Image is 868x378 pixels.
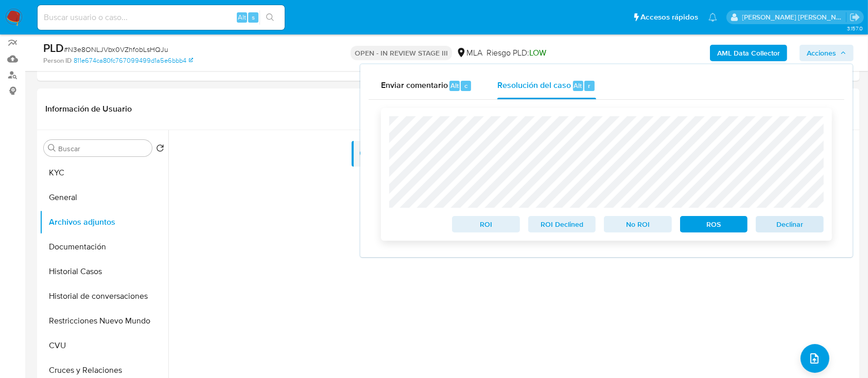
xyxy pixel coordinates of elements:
button: ROI Declined [528,216,596,232]
button: Restricciones Nuevo Mundo [40,309,168,333]
input: Buscar [58,144,148,153]
span: c [464,81,467,91]
span: Enviar comentario [381,79,448,91]
span: Declinar [763,217,817,231]
b: Person ID [43,56,72,65]
button: Archivos adjuntos [40,210,168,235]
button: Historial de conversaciones [40,284,168,309]
button: CVU [40,333,168,358]
span: ROI [459,217,513,231]
button: General [40,185,168,210]
a: 811e674ca80fc767099499d1a5e6bbb4 [74,56,193,65]
button: search-icon [259,10,281,25]
p: emmanuel.vitiello@mercadolibre.com [742,12,846,22]
b: AML Data Collector [717,45,780,61]
span: # N3e8ONLJVbx0VZhfobLsHQJu [64,44,168,55]
span: Alt [574,81,582,91]
b: PLD [43,40,64,56]
button: No ROI [604,216,672,232]
button: Documentación [40,235,168,259]
p: OPEN - IN REVIEW STAGE III [351,46,452,60]
button: AML Data Collector [710,45,787,61]
a: Salir [849,12,860,23]
h1: Información de Usuario [45,104,132,114]
button: Declinar [756,216,824,232]
span: r [588,81,591,91]
span: Alt [450,81,459,91]
span: Accesos rápidos [640,12,698,23]
span: s [252,12,255,22]
button: ROS [680,216,748,232]
button: ROI [452,216,520,232]
button: KYC [40,160,168,185]
input: Buscar usuario o caso... [38,11,285,24]
button: Acciones [800,45,854,61]
button: Buscar [48,144,56,152]
span: No ROI [611,217,665,231]
span: LOW [529,47,546,59]
button: Volver al orden por defecto [156,144,164,155]
span: Riesgo PLD: [487,47,546,59]
span: Acciones [807,45,836,61]
a: Notificaciones [708,13,717,22]
span: 3.157.0 [847,24,863,32]
button: upload-file [801,344,829,373]
span: ROI Declined [535,217,589,231]
span: ROS [687,217,741,231]
span: Alt [238,12,246,22]
div: MLA [456,47,482,59]
button: Historial Casos [40,259,168,284]
span: Resolución del caso [497,79,571,91]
